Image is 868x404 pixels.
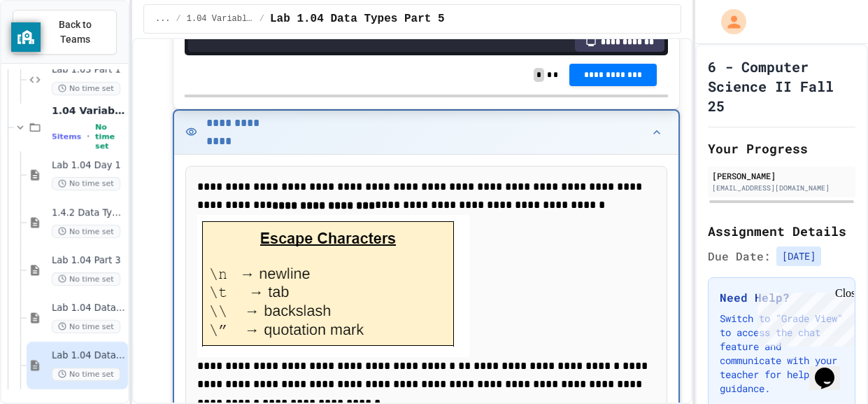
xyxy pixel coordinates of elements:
[708,139,855,158] h2: Your Progress
[52,255,125,267] span: Lab 1.04 Part 3
[52,302,125,314] span: Lab 1.04 Data Types Part 4
[52,207,125,219] span: 1.4.2 Data Types 2
[720,289,844,306] h3: Need Help?
[52,64,125,76] span: Lab 1.03 Part 1
[11,22,41,52] button: privacy banner
[52,320,120,333] span: No time set
[155,13,171,25] span: ...
[712,183,851,193] div: [EMAIL_ADDRESS][DOMAIN_NAME]
[52,225,120,238] span: No time set
[45,18,105,47] span: Back to Teams
[708,248,771,265] span: Due Date:
[706,6,750,38] div: My Account
[52,82,120,95] span: No time set
[87,131,90,142] span: •
[776,246,821,266] span: [DATE]
[52,160,125,172] span: Lab 1.04 Day 1
[52,177,120,190] span: No time set
[95,123,125,151] span: No time set
[52,132,81,141] span: 5 items
[52,272,120,286] span: No time set
[712,169,851,182] div: [PERSON_NAME]
[720,312,844,396] p: Switch to "Grade View" to access the chat feature and communicate with your teacher for help and ...
[6,6,97,89] div: Chat with us now!Close
[809,348,854,390] iframe: chat widget
[52,350,125,362] span: Lab 1.04 Data Types Part 5
[176,13,181,25] span: /
[13,10,117,55] button: Back to Teams
[708,57,855,116] h1: 6 - Computer Science II Fall 25
[187,13,254,25] span: 1.04 Variables and User Input
[259,13,264,25] span: /
[752,287,854,347] iframe: chat widget
[708,221,855,241] h2: Assignment Details
[52,104,125,117] span: 1.04 Variables and User Input
[270,11,445,27] span: Lab 1.04 Data Types Part 5
[52,368,120,381] span: No time set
